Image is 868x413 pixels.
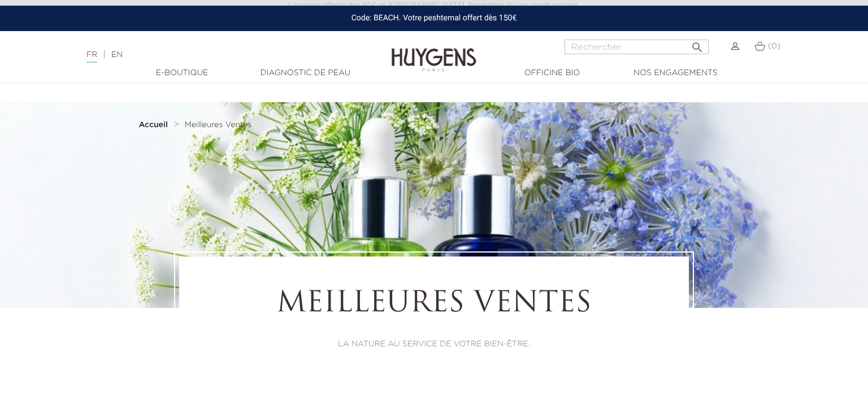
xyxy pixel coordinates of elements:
[111,51,123,59] a: EN
[210,288,658,321] h1: Meilleures Ventes
[496,67,609,79] a: Officine Bio
[249,67,362,79] a: Diagnostic de peau
[687,36,708,51] button: 
[125,67,238,79] a: E-Boutique
[185,121,252,129] span: Meilleures Ventes
[81,48,353,62] div: |
[185,120,252,129] a: Meilleures Ventes
[210,338,658,350] p: LA NATURE AU SERVICE DE VOTRE BIEN-ÊTRE.
[619,67,732,79] a: Nos engagements
[86,51,97,63] a: FR
[138,120,170,129] a: Accueil
[565,40,709,54] input: Rechercher
[138,121,168,129] strong: Accueil
[691,37,704,51] i: 
[768,42,780,50] span: (0)
[392,30,476,73] img: Huygens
